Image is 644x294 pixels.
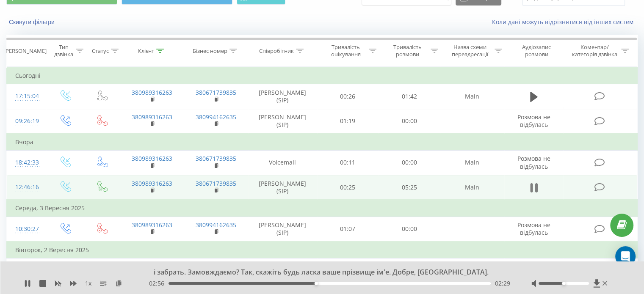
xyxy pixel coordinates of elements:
[379,84,440,109] td: 01:42
[315,282,318,285] div: Accessibility label
[15,179,38,195] div: 12:46:16
[448,44,492,58] div: Назва схеми переадресації
[248,150,317,175] td: Voicemail
[317,217,379,242] td: 01:07
[147,279,169,288] span: - 02:56
[517,113,550,129] span: Розмова не відбулась
[196,221,236,229] a: 380994162635
[317,150,379,175] td: 00:11
[562,282,565,285] div: Accessibility label
[317,258,379,283] td: 00:05
[317,175,379,200] td: 00:25
[379,150,440,175] td: 00:00
[85,279,91,288] span: 1 x
[83,268,551,277] div: і забрать. Замовждаємо? Так, скажіть будь ласка ваше прізвище ім'е. Добре, [GEOGRAPHIC_DATA].
[193,47,227,55] div: Бізнес номер
[440,84,504,109] td: Main
[492,18,638,26] a: Коли дані можуть відрізнятися вiд інших систем
[615,246,636,267] div: Open Intercom Messenger
[132,154,172,162] a: 380989316263
[6,18,59,26] button: Скинути фільтри
[248,258,317,283] td: Voicemail
[196,88,236,96] a: 380671739835
[248,109,317,134] td: [PERSON_NAME] (SIP)
[132,113,172,121] a: 380989316263
[379,258,440,283] td: 00:00
[569,44,619,58] div: Коментар/категорія дзвінка
[259,47,294,55] div: Співробітник
[7,134,638,151] td: Вчора
[248,84,317,109] td: [PERSON_NAME] (SIP)
[132,221,172,229] a: 380989316263
[15,113,38,129] div: 09:26:19
[196,179,236,187] a: 380671739835
[517,221,550,236] span: Розмова не відбулась
[53,44,73,58] div: Тип дзвінка
[440,150,504,175] td: Main
[132,179,172,187] a: 380989316263
[92,47,109,55] div: Статус
[379,109,440,134] td: 00:00
[317,84,379,109] td: 00:26
[196,154,236,162] a: 380671739835
[248,175,317,200] td: [PERSON_NAME] (SIP)
[7,67,638,84] td: Сьогодні
[517,154,550,170] span: Розмова не відбулась
[132,88,172,96] a: 380989316263
[7,200,638,217] td: Середа, 3 Вересня 2025
[248,217,317,242] td: [PERSON_NAME] (SIP)
[196,113,236,121] a: 380994162635
[15,88,38,104] div: 17:15:04
[138,47,154,55] div: Клієнт
[440,175,504,200] td: Main
[379,175,440,200] td: 05:25
[495,279,510,288] span: 02:29
[325,44,367,58] div: Тривалість очікування
[15,221,38,237] div: 10:30:27
[4,47,47,55] div: [PERSON_NAME]
[7,242,638,258] td: Вівторок, 2 Вересня 2025
[15,154,38,171] div: 18:42:33
[317,109,379,134] td: 01:19
[440,258,504,283] td: Main
[386,44,428,58] div: Тривалість розмови
[512,44,561,58] div: Аудіозапис розмови
[379,217,440,242] td: 00:00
